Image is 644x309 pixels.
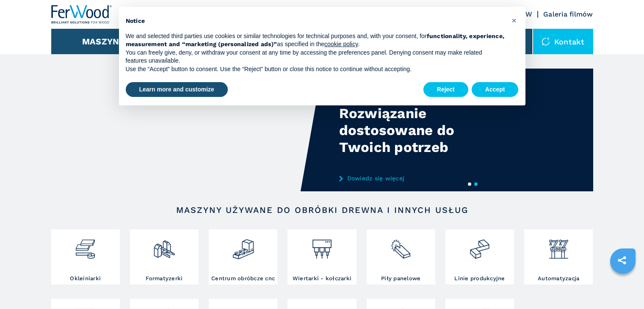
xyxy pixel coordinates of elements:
h2: Notice [126,17,505,25]
a: Linie produkcyjne [445,229,514,284]
a: cookie policy [324,41,358,47]
img: sezionatrici_2.png [390,232,412,260]
a: Galeria filmów [543,10,593,18]
h3: Automatyzacja [538,275,579,282]
a: Wiertarki - kołczarki [287,229,356,284]
img: bordatrici_1.png [74,232,97,260]
p: Use the “Accept” button to consent. Use the “Reject” button or close this notice to continue with... [126,65,505,74]
strong: functionality, experience, measurement and “marketing (personalized ads)” [126,33,505,48]
h3: Centrum obróbcze cnc [211,275,275,282]
img: squadratrici_2.png [153,232,175,260]
span: × [511,15,517,25]
button: 2 [474,182,478,186]
h3: Formatyzerki [146,275,182,282]
iframe: Chat [608,271,638,303]
a: sharethis [611,250,633,271]
a: Dowiedz się więcej [339,175,505,182]
button: Maszyny [82,36,125,47]
button: Reject [423,82,468,97]
p: We and selected third parties use cookies or similar technologies for technical purposes and, wit... [126,32,505,49]
p: You can freely give, deny, or withdraw your consent at any time by accessing the preferences pane... [126,49,505,65]
img: centro_di_lavoro_cnc_2.png [232,232,254,260]
button: Accept [472,82,519,97]
button: Close this notice [508,14,521,27]
button: Learn more and customize [126,82,228,97]
img: Ferwood [51,5,112,24]
h3: Linie produkcyjne [454,275,505,282]
h2: Maszyny używane do obróbki drewna i innych usług [78,205,566,215]
video: Your browser does not support the video tag. [51,69,322,191]
img: Kontakt [542,37,550,46]
div: Kontakt [533,29,593,54]
img: automazione.png [547,232,570,260]
a: Piły panelowe [367,229,435,284]
h3: Piły panelowe [381,275,420,282]
img: foratrici_inseritrici_2.png [311,232,333,260]
h3: Wiertarki - kołczarki [293,275,351,282]
a: Okleiniarki [51,229,120,284]
a: Automatyzacja [524,229,593,284]
a: Formatyzerki [130,229,199,284]
h3: Okleiniarki [70,275,101,282]
a: Centrum obróbcze cnc [209,229,277,284]
img: linee_di_produzione_2.png [468,232,491,260]
button: 1 [468,182,471,186]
